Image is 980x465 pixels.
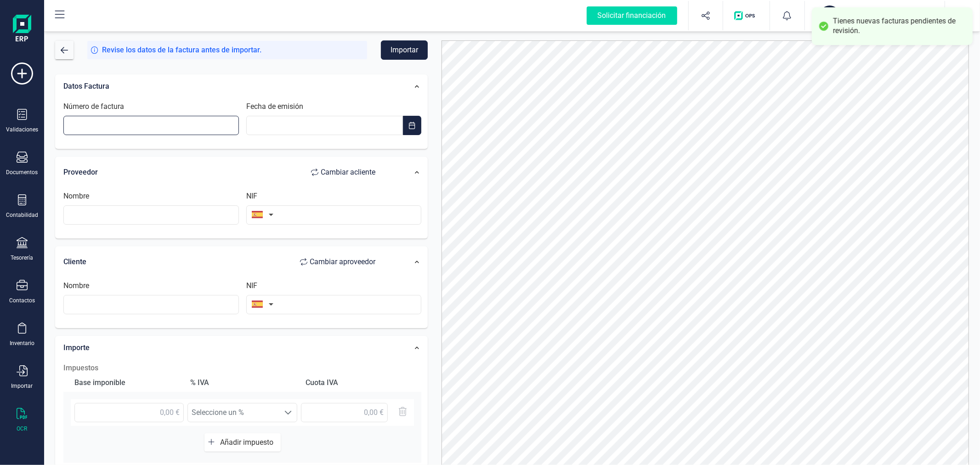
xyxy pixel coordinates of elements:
div: GE [820,6,840,26]
div: % IVA [187,374,299,392]
button: Solicitar financiación [576,1,688,30]
span: Cambiar a proveedor [310,256,375,267]
label: NIF [246,280,257,291]
div: Inventario [10,340,34,347]
button: Añadir impuesto [204,433,281,452]
label: Número de factura [63,101,124,112]
span: Cambiar a cliente [321,167,375,178]
div: Cuota IVA [302,374,414,392]
div: Validaciones [6,126,38,133]
img: Logo de OPS [734,11,759,20]
span: Seleccione un % [188,403,279,422]
button: Importar [381,40,428,60]
span: Importe [63,343,90,352]
img: Logo Finanedi [13,15,31,44]
div: Contabilidad [6,211,38,219]
div: Tienes nuevas facturas pendientes de revisión. [833,17,966,36]
div: Solicitar financiación [587,6,677,25]
label: Fecha de emisión [246,101,303,112]
button: Cambiar acliente [302,163,385,181]
div: Importar [11,382,33,390]
label: Nombre [63,191,89,202]
div: Tesorería [11,254,34,261]
button: Cambiar aproveedor [291,253,385,271]
div: OCR [17,425,28,432]
span: Revise los datos de la factura antes de importar. [102,45,261,56]
input: 0,00 € [301,403,388,422]
div: Contactos [9,297,35,304]
div: Proveedor [63,163,385,181]
button: GEGEDESCO INNOVFIN SLXEVI MARCH WOLTÉS [816,1,934,30]
span: Añadir impuesto [220,438,277,447]
input: 0,00 € [74,403,184,422]
button: Logo de OPS [729,1,764,30]
div: Base imponible [71,374,183,392]
label: Nombre [63,280,89,291]
h2: Impuestos [63,363,421,374]
div: Cliente [63,253,385,271]
label: NIF [246,191,257,202]
div: Datos Factura [59,76,389,96]
div: Documentos [6,169,38,176]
